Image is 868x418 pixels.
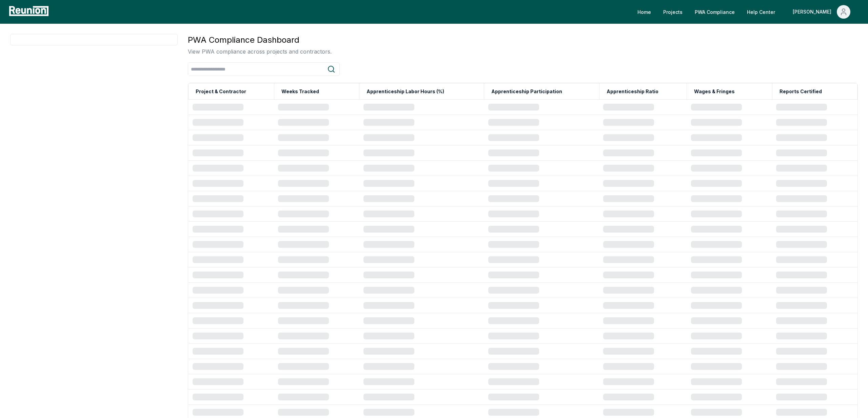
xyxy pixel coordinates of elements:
button: [PERSON_NAME] [787,5,856,19]
button: Wages & Fringes [693,85,736,98]
a: Help Center [742,5,781,19]
button: Reports Certified [778,85,823,98]
a: Home [632,5,656,19]
button: Apprenticeship Participation [490,85,564,98]
button: Project & Contractor [194,85,248,98]
h3: PWA Compliance Dashboard [188,34,332,46]
div: [PERSON_NAME] [793,5,834,19]
a: Projects [658,5,688,19]
button: Apprenticeship Labor Hours (%) [365,85,446,98]
button: Weeks Tracked [280,85,320,98]
button: Apprenticeship Ratio [605,85,660,98]
nav: Main [632,5,861,19]
p: View PWA compliance across projects and contractors. [188,47,332,56]
a: PWA Compliance [689,5,740,19]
